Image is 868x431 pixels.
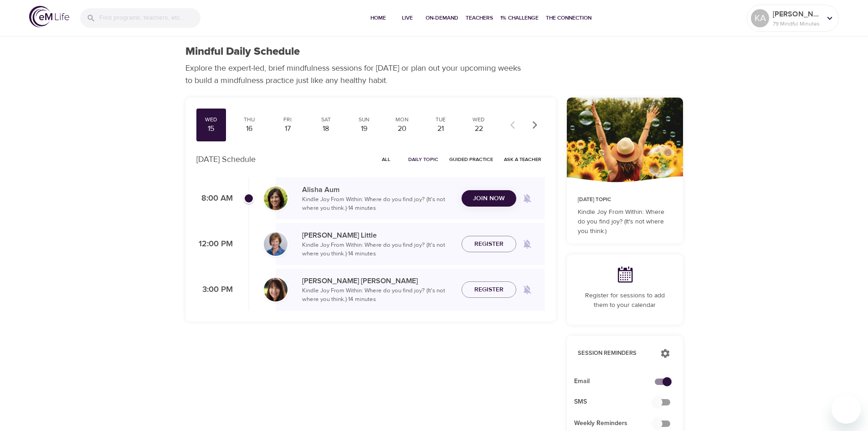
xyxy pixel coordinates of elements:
[574,377,661,386] span: Email
[516,233,538,255] span: Remind me when a class goes live every Wednesday at 12:00 PM
[396,13,418,23] span: Live
[578,349,651,358] p: Session Reminders
[474,284,503,296] span: Register
[196,284,233,296] p: 3:00 PM
[200,124,223,134] div: 15
[516,279,538,301] span: Remind me when a class goes live every Wednesday at 3:00 PM
[578,291,672,310] p: Register for sessions to add them to your calendar
[405,152,442,166] button: Daily Topic
[264,187,288,210] img: Alisha%20Aum%208-9-21.jpg
[449,155,493,164] span: Guided Practice
[466,13,493,23] span: Teachers
[302,195,454,213] p: Kindle Joy From Within: Where do you find joy? (It's not where you think.) · 14 minutes
[185,62,527,87] p: Explore the expert-led, brief mindfulness sessions for [DATE] or plan out your upcoming weeks to ...
[467,124,490,134] div: 22
[276,124,299,134] div: 17
[302,275,454,286] p: [PERSON_NAME] [PERSON_NAME]
[473,193,505,204] span: Join Now
[426,13,458,23] span: On-Demand
[773,9,821,20] p: [PERSON_NAME]
[516,187,538,209] span: Remind me when a class goes live every Wednesday at 8:00 AM
[578,208,672,236] p: Kindle Joy From Within: Where do you find joy? (It's not where you think.)
[408,155,438,164] span: Daily Topic
[474,239,503,250] span: Register
[314,124,337,134] div: 18
[773,20,821,28] p: 79 Mindful Minutes
[462,281,516,298] button: Register
[574,419,661,428] span: Weekly Reminders
[500,13,539,23] span: 1% Challenge
[185,45,300,58] h1: Mindful Daily Schedule
[302,241,454,259] p: Kindle Joy From Within: Where do you find joy? (It's not where you think.) · 14 minutes
[302,286,454,304] p: Kindle Joy From Within: Where do you find joy? (It's not where you think.) · 14 minutes
[391,124,414,134] div: 20
[276,116,299,124] div: Fri
[99,8,200,28] input: Find programs, teachers, etc...
[302,184,454,195] p: Alisha Aum
[353,124,375,134] div: 19
[372,152,401,166] button: All
[238,116,261,124] div: Thu
[264,278,288,301] img: Andrea_Lieberstein-min.jpg
[314,116,337,124] div: Sat
[375,155,397,164] span: All
[500,152,545,166] button: Ask a Teacher
[429,116,452,124] div: Tue
[353,116,375,124] div: Sun
[467,116,490,124] div: Wed
[196,238,233,250] p: 12:00 PM
[196,153,256,166] p: [DATE] Schedule
[446,152,497,166] button: Guided Practice
[302,230,454,241] p: [PERSON_NAME] Little
[504,155,541,164] span: Ask a Teacher
[578,196,672,204] p: [DATE] Topic
[196,192,233,205] p: 8:00 AM
[238,124,261,134] div: 16
[832,395,861,424] iframe: Button to launch messaging window
[367,13,389,23] span: Home
[574,397,661,407] span: SMS
[29,6,69,27] img: logo
[264,232,288,256] img: Kerry_Little_Headshot_min.jpg
[429,124,452,134] div: 21
[462,190,516,207] button: Join Now
[751,9,769,27] div: KA
[462,236,516,253] button: Register
[391,116,414,124] div: Mon
[546,13,591,23] span: The Connection
[200,116,223,124] div: Wed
